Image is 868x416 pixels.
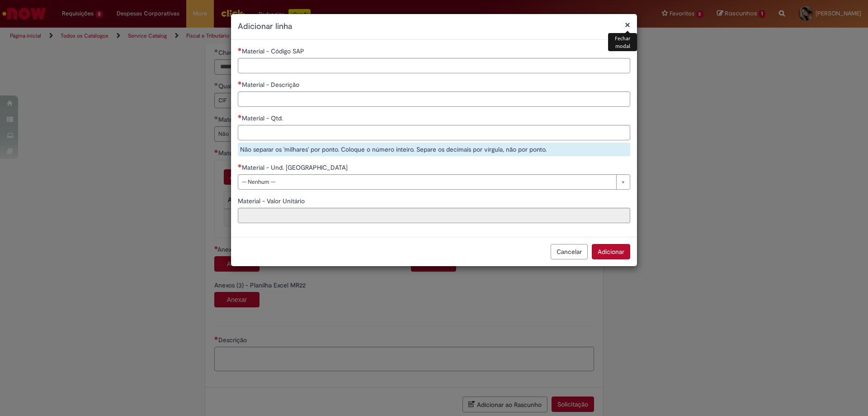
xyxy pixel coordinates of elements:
[238,197,307,205] span: Somente leitura - Material - Valor Unitário
[625,20,630,29] button: Fechar modal
[238,21,630,33] h2: Adicionar linha
[242,81,301,89] span: Material - Descrição
[238,143,630,156] div: Não separar os 'milhares' por ponto. Coloque o número inteiro. Separe os decimais por vírgula, nã...
[242,175,612,189] span: -- Nenhum --
[238,125,630,140] input: Material - Qtd.
[242,114,285,122] span: Material - Qtd.
[238,115,242,118] span: Necessários
[238,58,630,73] input: Material - Código SAP
[238,48,242,51] span: Necessários
[551,244,588,259] button: Cancelar
[592,244,630,259] button: Adicionar
[242,163,349,172] span: Material - Und. [GEOGRAPHIC_DATA]
[608,33,637,51] div: Fechar modal
[238,208,630,223] input: Material - Valor Unitário
[238,164,242,167] span: Necessários
[238,91,630,107] input: Material - Descrição
[238,81,242,85] span: Necessários
[242,47,306,55] span: Material - Código SAP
